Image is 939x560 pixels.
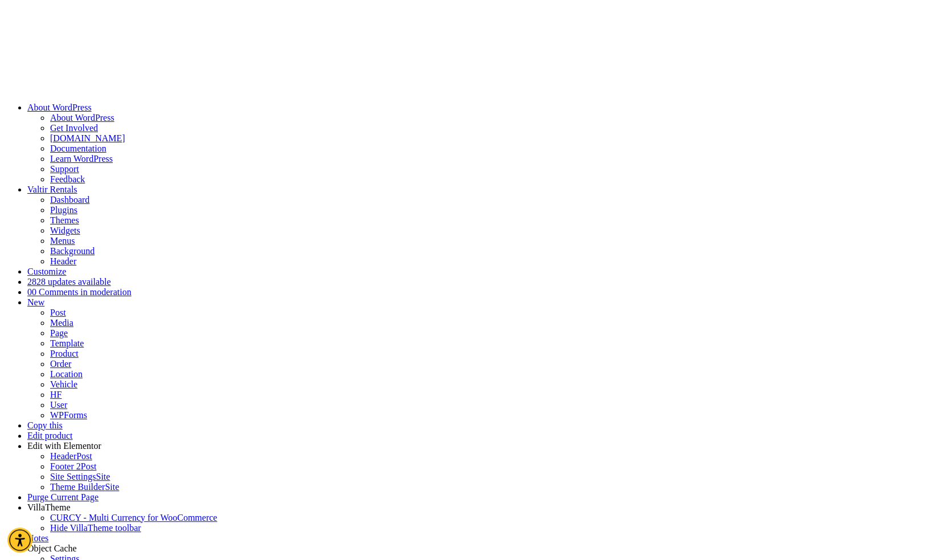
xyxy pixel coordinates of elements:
[27,277,36,287] span: 28
[50,174,85,184] a: Feedback
[50,513,217,522] a: CURCY - Multi Currency for WooCommerce
[27,543,934,554] div: Object Cache
[50,144,106,153] a: Documentation
[50,461,96,471] a: Footer 2Post
[50,482,105,492] span: Theme Builder
[50,451,76,461] span: Header
[81,461,97,471] span: Post
[50,451,92,461] a: HeaderPost
[27,215,934,267] ul: Valtir Rentals
[50,328,68,338] a: Page
[50,215,79,225] a: Themes
[50,246,95,256] a: Background
[27,431,73,440] a: Edit product
[96,472,110,481] span: Site
[50,472,110,481] a: Site SettingsSite
[76,451,92,461] span: Post
[50,472,96,481] span: Site Settings
[50,226,80,235] a: Widgets
[27,441,101,451] span: Edit with Elementor
[50,461,81,471] span: Footer 2
[27,133,934,185] ul: About WordPress
[27,103,92,112] span: About WordPress
[32,287,132,297] span: 0 Comments in moderation
[50,236,75,246] a: Menus
[50,410,87,420] a: WPForms
[50,113,114,122] a: About WordPress
[27,287,32,297] span: 0
[27,113,934,133] ul: About WordPress
[50,154,113,163] a: Learn WordPress
[50,195,89,205] a: Dashboard
[50,308,66,317] a: Post
[50,256,76,266] a: Header
[7,528,32,553] div: Accessibility Menu
[50,318,73,328] a: Media
[27,185,77,194] a: Valtir Rentals
[27,267,66,276] a: Customize
[50,164,79,174] a: Support
[50,205,77,215] a: Plugins
[50,400,67,410] a: User
[50,369,83,379] a: Location
[50,123,98,133] a: Get Involved
[50,482,119,492] a: Theme BuilderSite
[50,133,125,143] a: [DOMAIN_NAME]
[50,379,77,389] a: Vehicle
[50,390,61,399] a: HF
[36,277,111,287] span: 28 updates available
[50,523,141,533] span: Hide VillaTheme toolbar
[27,492,99,502] a: Purge Current Page
[27,420,63,430] a: Copy this
[27,195,934,215] ul: Valtir Rentals
[27,297,44,307] span: New
[105,482,119,492] span: Site
[27,502,934,513] div: VillaTheme
[50,349,79,358] a: Product
[50,359,71,369] a: Order
[50,338,84,348] a: Template
[27,308,934,420] ul: New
